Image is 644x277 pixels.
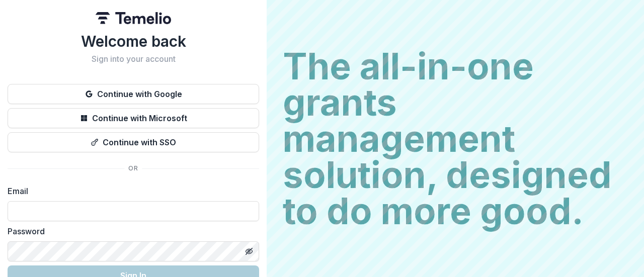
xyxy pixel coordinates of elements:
[8,84,259,104] button: Continue with Google
[241,243,257,259] button: Toggle password visibility
[8,54,259,64] h2: Sign into your account
[8,108,259,128] button: Continue with Microsoft
[8,185,253,197] label: Email
[8,32,259,50] h1: Welcome back
[96,12,171,24] img: Temelio
[8,132,259,152] button: Continue with SSO
[8,225,253,237] label: Password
